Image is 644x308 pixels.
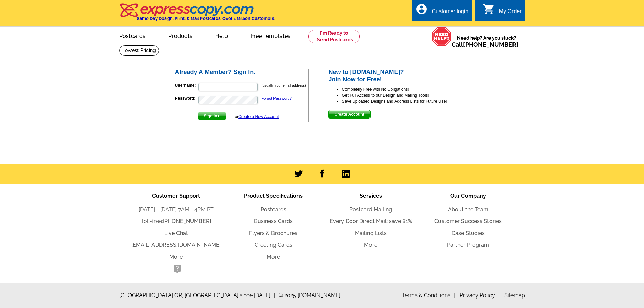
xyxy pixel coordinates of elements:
a: Forgot Password? [262,96,292,100]
a: Terms & Conditions [402,292,455,299]
a: More [364,242,377,248]
li: Completely Free with No Obligations! [342,86,470,92]
span: © 2025 [DOMAIN_NAME] [279,291,340,300]
a: shopping_cart My Order [483,7,522,16]
a: [PHONE_NUMBER] [463,41,518,48]
a: Postcards [109,27,157,43]
span: [GEOGRAPHIC_DATA] OR, [GEOGRAPHIC_DATA] since [DATE] [119,291,275,300]
img: help [432,27,452,46]
h4: Same Day Design, Print, & Mail Postcards. Over 1 Million Customers. [137,16,275,21]
li: Toll-free: [127,217,225,226]
a: More [169,254,183,260]
i: account_circle [415,3,428,15]
a: Greeting Cards [255,242,292,248]
a: Partner Program [447,242,489,248]
span: Our Company [450,193,486,199]
a: Privacy Policy [460,292,500,299]
a: Sitemap [504,292,525,299]
a: Business Cards [254,218,293,224]
a: Postcards [261,206,286,213]
i: shopping_cart [483,3,495,15]
a: Live Chat [164,230,188,236]
a: Free Templates [240,27,302,43]
span: Product Specifications [244,193,303,199]
div: or [235,114,279,120]
li: Save Uploaded Designs and Address Lists for Future Use! [342,98,470,104]
div: My Order [499,8,522,18]
label: Password: [175,95,198,101]
a: Postcard Mailing [349,206,392,213]
a: About the Team [448,206,488,213]
span: Customer Support [152,193,200,199]
span: Call [452,41,518,48]
span: Need help? Are you stuck? [452,34,522,48]
a: [PHONE_NUMBER] [163,218,211,224]
a: [EMAIL_ADDRESS][DOMAIN_NAME] [131,242,221,248]
a: Every Door Direct Mail: save 81% [330,218,412,224]
a: Same Day Design, Print, & Mail Postcards. Over 1 Million Customers. [119,8,275,21]
li: [DATE] - [DATE] 7AM - 4PM PT [127,206,225,214]
button: Sign In [198,112,226,120]
a: More [267,254,280,260]
label: Username: [175,82,198,88]
a: Case Studies [452,230,485,236]
a: Customer Success Stories [434,218,502,224]
a: Flyers & Brochures [249,230,297,236]
h2: New to [DOMAIN_NAME]? Join Now for Free! [328,69,470,83]
div: Customer login [432,8,468,18]
span: Services [360,193,382,199]
a: Create a New Account [238,114,279,119]
a: Products [158,27,203,43]
span: Sign In [198,112,226,120]
img: button-next-arrow-white.png [217,114,220,117]
span: Create Account [329,110,370,118]
button: Create Account [328,110,370,119]
li: Get Full Access to our Design and Mailing Tools! [342,92,470,98]
a: Help [205,27,239,43]
a: Mailing Lists [355,230,387,236]
a: account_circle Customer login [415,7,468,16]
h2: Already A Member? Sign In. [175,69,308,76]
small: (usually your email address) [262,83,306,87]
